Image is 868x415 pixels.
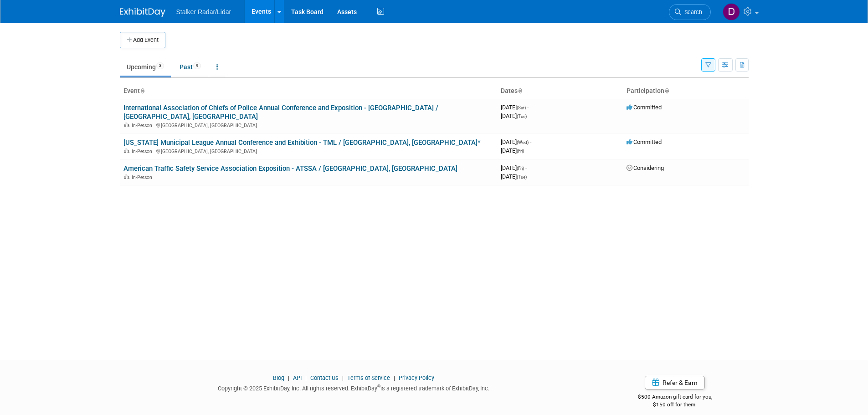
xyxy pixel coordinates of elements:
div: [GEOGRAPHIC_DATA], [GEOGRAPHIC_DATA] [123,121,493,128]
a: Past9 [173,58,208,76]
a: Upcoming3 [120,58,171,76]
span: | [286,374,292,381]
span: - [527,104,529,111]
a: Sort by Start Date [518,87,522,94]
img: ExhibitDay [120,8,165,17]
span: (Fri) [517,149,524,154]
span: | [391,374,397,381]
a: Privacy Policy [399,374,434,381]
span: [DATE] [501,164,527,171]
span: [DATE] [501,138,531,145]
span: | [340,374,346,381]
a: Refer & Earn [645,376,705,389]
span: 9 [193,62,201,69]
sup: ® [377,384,380,389]
a: American Traffic Safety Service Association Exposition - ATSSA / [GEOGRAPHIC_DATA], [GEOGRAPHIC_D... [123,164,457,173]
div: [GEOGRAPHIC_DATA], [GEOGRAPHIC_DATA] [123,147,493,154]
span: (Tue) [517,114,527,119]
a: Terms of Service [347,374,390,381]
a: International Association of Chiefs of Police Annual Conference and Exposition - [GEOGRAPHIC_DATA... [123,104,438,121]
button: Add Event [120,32,165,48]
span: (Tue) [517,174,527,179]
span: Committed [627,138,662,145]
a: [US_STATE] Municipal League Annual Conference and Exhibition - TML / [GEOGRAPHIC_DATA], [GEOGRAPH... [123,138,481,147]
div: Copyright © 2025 ExhibitDay, Inc. All rights reserved. ExhibitDay is a registered trademark of Ex... [120,382,588,393]
img: In-Person Event [124,123,129,127]
span: (Wed) [517,140,529,145]
a: Sort by Participation Type [664,87,669,94]
span: [DATE] [501,147,524,154]
span: In-Person [132,123,155,128]
a: Search [669,4,711,20]
span: Considering [627,164,664,171]
span: 3 [156,62,164,69]
img: In-Person Event [124,149,129,153]
a: Contact Us [310,374,339,381]
span: (Sat) [517,105,526,110]
span: - [530,138,531,145]
span: [DATE] [501,113,527,119]
div: $500 Amazon gift card for you, [601,387,749,408]
th: Event [120,83,497,99]
span: | [303,374,309,381]
span: - [525,164,527,171]
th: Dates [497,83,623,99]
span: [DATE] [501,104,529,111]
div: $150 off for them. [601,401,749,409]
span: In-Person [132,174,155,180]
th: Participation [623,83,749,99]
span: [DATE] [501,173,527,180]
span: Search [681,9,702,15]
span: Stalker Radar/Lidar [176,8,231,15]
span: Committed [627,104,662,111]
img: In-Person Event [124,174,129,179]
img: Don Horen [723,3,740,20]
span: (Fri) [517,166,524,171]
span: In-Person [132,149,155,154]
a: Sort by Event Name [140,87,144,94]
a: Blog [273,374,284,381]
a: API [293,374,302,381]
